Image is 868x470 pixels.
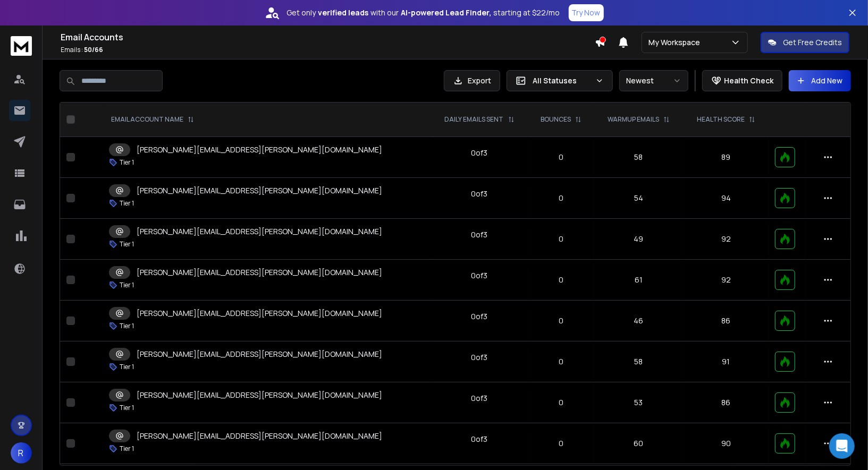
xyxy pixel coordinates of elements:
[535,356,587,367] p: 0
[535,438,587,449] p: 0
[697,115,745,124] p: HEALTH SCORE
[120,322,134,330] p: Tier 1
[111,115,194,124] div: EMAIL ACCOUNT NAME
[11,442,32,464] button: R
[120,404,134,412] p: Tier 1
[535,315,587,326] p: 0
[594,219,683,260] td: 49
[594,178,683,219] td: 54
[829,433,855,459] div: Open Intercom Messenger
[684,423,769,464] td: 90
[684,260,769,301] td: 92
[783,37,842,48] p: Get Free Credits
[619,70,688,91] button: Newest
[594,137,683,178] td: 58
[594,423,683,464] td: 60
[120,281,134,289] p: Tier 1
[648,37,704,48] p: My Workspace
[137,349,382,360] p: [PERSON_NAME][EMAIL_ADDRESS][PERSON_NAME][DOMAIN_NAME]
[287,7,560,18] p: Get only with our starting at $22/mo
[137,431,382,441] p: [PERSON_NAME][EMAIL_ADDRESS][PERSON_NAME][DOMAIN_NAME]
[535,275,587,285] p: 0
[535,193,587,203] p: 0
[535,152,587,163] p: 0
[594,341,683,382] td: 58
[761,32,849,53] button: Get Free Credits
[120,199,134,208] p: Tier 1
[684,219,769,260] td: 92
[594,301,683,341] td: 46
[594,260,683,301] td: 61
[61,46,595,54] p: Emails :
[471,393,488,404] div: 0 of 3
[401,7,492,18] strong: AI-powered Lead Finder,
[120,240,134,249] p: Tier 1
[318,7,369,18] strong: verified leads
[120,363,134,371] p: Tier 1
[684,301,769,341] td: 86
[535,397,587,408] p: 0
[471,270,488,281] div: 0 of 3
[120,158,134,167] p: Tier 1
[444,70,500,91] button: Export
[684,137,769,178] td: 89
[471,189,488,199] div: 0 of 3
[789,70,851,91] button: Add New
[541,115,571,124] p: BOUNCES
[724,75,773,86] p: Health Check
[684,382,769,423] td: 86
[137,226,382,237] p: [PERSON_NAME][EMAIL_ADDRESS][PERSON_NAME][DOMAIN_NAME]
[608,115,659,124] p: WARMUP EMAILS
[137,390,382,400] p: [PERSON_NAME][EMAIL_ADDRESS][PERSON_NAME][DOMAIN_NAME]
[684,178,769,219] td: 94
[569,4,604,21] button: Try Now
[471,148,488,158] div: 0 of 3
[471,352,488,363] div: 0 of 3
[137,267,382,278] p: [PERSON_NAME][EMAIL_ADDRESS][PERSON_NAME][DOMAIN_NAME]
[84,45,103,54] span: 50 / 66
[445,115,504,124] p: DAILY EMAILS SENT
[471,311,488,322] div: 0 of 3
[684,341,769,382] td: 91
[137,308,382,319] p: [PERSON_NAME][EMAIL_ADDRESS][PERSON_NAME][DOMAIN_NAME]
[137,144,382,155] p: [PERSON_NAME][EMAIL_ADDRESS][PERSON_NAME][DOMAIN_NAME]
[137,185,382,196] p: [PERSON_NAME][EMAIL_ADDRESS][PERSON_NAME][DOMAIN_NAME]
[572,7,601,18] p: Try Now
[535,234,587,244] p: 0
[471,434,488,445] div: 0 of 3
[11,36,32,56] img: logo
[702,70,782,91] button: Health Check
[533,75,591,86] p: All Statuses
[594,382,683,423] td: 53
[120,445,134,453] p: Tier 1
[471,229,488,240] div: 0 of 3
[61,31,595,44] h1: Email Accounts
